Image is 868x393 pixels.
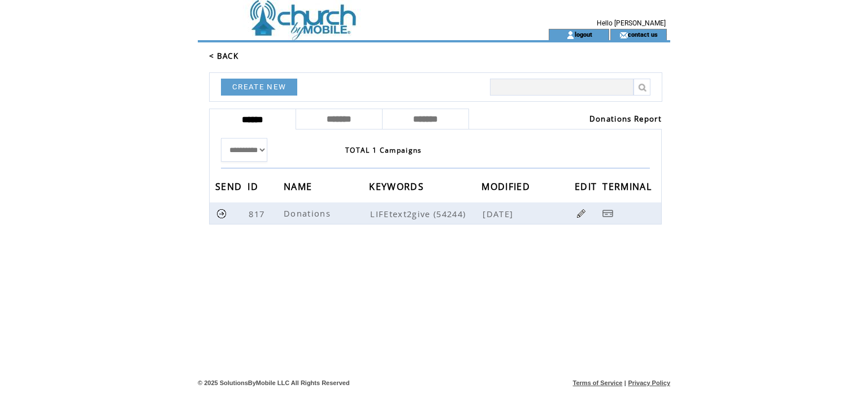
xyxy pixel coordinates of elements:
[369,183,427,189] a: KEYWORDS
[597,19,666,27] span: Hello [PERSON_NAME]
[575,31,592,38] a: logout
[284,208,333,219] span: Donations
[209,51,238,61] a: < BACK
[575,178,600,198] span: EDIT
[249,208,267,219] span: 817
[628,31,658,38] a: contact us
[284,178,315,198] span: NAME
[624,379,626,386] span: |
[345,145,422,155] span: TOTAL 1 Campaigns
[566,31,575,40] img: account_icon.gif
[481,178,533,198] span: MODIFIED
[370,208,480,219] span: LIFEtext2give (54244)
[284,183,315,189] a: NAME
[628,379,670,386] a: Privacy Policy
[198,379,350,386] span: © 2025 SolutionsByMobile LLC All Rights Reserved
[483,208,516,219] span: [DATE]
[221,79,297,96] a: CREATE NEW
[481,183,533,189] a: MODIFIED
[573,379,623,386] a: Terms of Service
[248,183,261,189] a: ID
[602,178,654,198] span: TERMINAL
[248,178,261,198] span: ID
[619,31,628,40] img: contact_us_icon.gif
[215,178,245,198] span: SEND
[589,114,662,124] a: Donations Report
[369,178,427,198] span: KEYWORDS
